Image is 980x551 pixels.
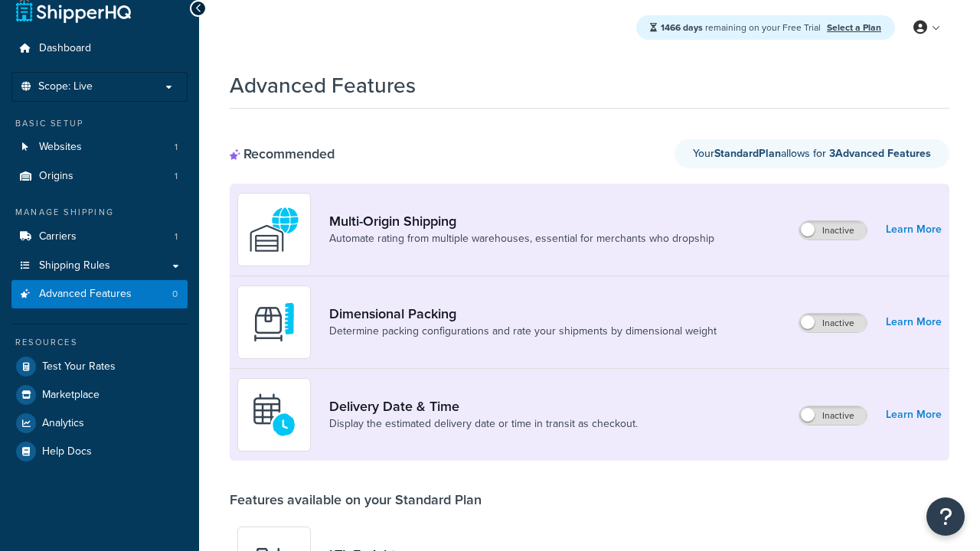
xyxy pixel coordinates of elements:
[39,141,82,154] span: Websites
[829,145,931,161] strong: 3 Advanced Feature s
[230,70,416,100] h1: Advanced Features
[39,288,132,301] span: Advanced Features
[39,230,77,243] span: Carriers
[11,162,188,191] a: Origins1
[11,206,188,219] div: Manage Shipping
[38,80,93,93] span: Scope: Live
[11,409,188,437] a: Analytics
[714,145,781,161] strong: Standard Plan
[11,223,188,251] a: Carriers1
[11,252,188,280] a: Shipping Rules
[329,213,714,230] a: Multi-Origin Shipping
[39,259,110,272] span: Shipping Rules
[799,221,867,240] label: Inactive
[42,417,84,430] span: Analytics
[42,360,116,373] span: Test Your Rates
[42,445,92,458] span: Help Docs
[329,305,717,322] a: Dimensional Packing
[247,295,301,349] img: DTVBYsAAAAAASUVORK5CYII=
[11,34,188,63] a: Dashboard
[827,21,881,34] a: Select a Plan
[175,170,178,183] span: 1
[799,314,867,332] label: Inactive
[175,141,178,154] span: 1
[886,404,942,425] a: Learn More
[11,162,188,191] li: Origins
[11,223,188,251] li: Carriers
[661,21,823,34] span: remaining on your Free Trial
[661,21,703,34] strong: 1466 days
[11,438,188,465] a: Help Docs
[39,170,73,183] span: Origins
[247,388,301,442] img: gfkeb5ejjkALwAAAABJRU5ErkJggg==
[11,353,188,380] a: Test Your Rates
[926,497,965,536] button: Open Resource Center
[329,398,638,415] a: Delivery Date & Time
[886,219,942,240] a: Learn More
[39,42,91,55] span: Dashboard
[329,324,717,339] a: Determine packing configurations and rate your shipments by dimensional weight
[11,133,188,161] li: Websites
[11,336,188,349] div: Resources
[886,311,942,333] a: Learn More
[11,280,188,308] li: Advanced Features
[11,280,188,308] a: Advanced Features0
[175,230,178,243] span: 1
[11,381,188,409] a: Marketplace
[11,133,188,161] a: Websites1
[230,491,482,508] div: Features available on your Standard Plan
[230,145,335,162] div: Recommended
[247,203,301,256] img: WatD5o0RtDAAAAAElFTkSuQmCC
[11,117,188,130] div: Basic Setup
[42,389,100,402] span: Marketplace
[329,416,638,432] a: Display the estimated delivery date or time in transit as checkout.
[172,288,178,301] span: 0
[799,406,867,425] label: Inactive
[329,231,714,246] a: Automate rating from multiple warehouses, essential for merchants who dropship
[693,145,829,161] span: Your allows for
